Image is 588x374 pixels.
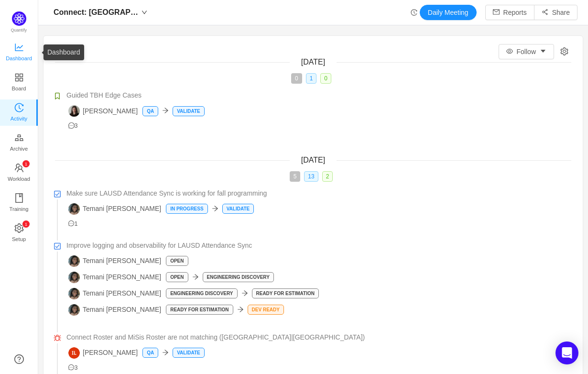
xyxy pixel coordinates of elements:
i: icon: history [14,103,24,112]
i: icon: arrow-right [192,274,199,280]
span: 1 [306,73,317,84]
button: Daily Meeting [420,5,477,20]
span: Improve logging and observability for LAUSD Attendance Sync [66,241,252,251]
img: TB [68,203,80,215]
span: Workload [8,169,30,188]
i: icon: arrow-right [237,306,244,313]
i: icon: arrow-right [162,107,169,114]
span: [DATE] [301,156,325,164]
button: icon: eyeFollowicon: caret-down [499,44,554,59]
a: icon: question-circle [14,354,24,364]
span: Setup [12,230,26,249]
a: icon: settingSetup [14,224,24,243]
img: MK [68,105,80,117]
button: icon: share-altShare [534,5,577,20]
span: [DATE] [301,58,325,66]
span: Temani [PERSON_NAME] [68,255,161,267]
img: TB [68,272,80,283]
i: icon: arrow-right [162,349,169,356]
span: 3 [68,364,78,371]
div: Open Intercom Messenger [555,341,578,364]
span: Archive [10,139,28,158]
span: Temani [PERSON_NAME] [68,272,161,283]
a: Board [14,73,24,92]
i: icon: arrow-right [241,290,248,297]
p: 1 [24,160,27,167]
span: 5 [290,171,301,182]
span: Board [12,79,26,98]
span: Activity [11,109,27,128]
i: icon: team [14,163,24,173]
sup: 1 [22,160,30,167]
img: TB [68,255,80,267]
p: QA [143,107,158,116]
span: [PERSON_NAME] [68,105,138,117]
a: Improve logging and observability for LAUSD Attendance Sync [66,241,571,251]
img: TB [68,288,80,299]
p: In Progress [166,204,207,213]
span: 1 [68,220,78,227]
a: Guided TBH Edge Cases [66,90,571,100]
i: icon: down [142,10,147,15]
p: Validate [223,204,254,213]
i: icon: message [68,364,75,371]
span: Connect: [GEOGRAPHIC_DATA] [54,5,139,20]
p: Ready for Estimation [166,305,232,314]
i: icon: message [68,220,75,227]
i: icon: history [411,9,417,16]
p: Open [166,256,187,265]
span: Temani [PERSON_NAME] [68,203,161,215]
button: icon: mailReports [485,5,534,20]
p: Validate [173,107,204,116]
span: 2 [322,171,333,182]
span: 13 [304,171,318,182]
p: Open [166,273,187,282]
a: Make sure LAUSD Attendance Sync is working for fall programming [66,188,571,198]
p: Validate [173,348,204,357]
img: Quantify [12,11,26,26]
i: icon: arrow-right [212,205,218,212]
a: Archive [14,133,24,153]
span: 0 [291,73,302,84]
img: TB [68,304,80,316]
i: icon: book [14,193,24,203]
i: icon: message [68,122,75,129]
span: 0 [320,73,331,84]
sup: 1 [22,220,30,228]
i: icon: line-chart [14,43,24,52]
a: Dashboard [14,43,24,62]
p: Engineering Discovery [166,289,237,298]
span: 3 [68,122,78,129]
a: Training [14,194,24,213]
span: [PERSON_NAME] [68,347,138,359]
i: icon: gold [14,133,24,143]
img: IL [68,347,80,359]
span: Training [9,199,28,219]
span: Make sure LAUSD Attendance Sync is working for fall programming [66,188,267,198]
span: Dashboard [6,49,32,68]
p: Dev Ready [248,305,283,314]
span: Temani [PERSON_NAME] [68,288,161,299]
a: Activity [14,103,24,122]
a: Connect Roster and MiSis Roster are not matching ([GEOGRAPHIC_DATA]|[GEOGRAPHIC_DATA]) [66,332,571,342]
p: Ready for Estimation [252,289,318,298]
i: icon: setting [560,47,568,55]
span: Guided TBH Edge Cases [66,90,142,100]
p: Engineering Discovery [203,273,273,282]
i: icon: setting [14,223,24,233]
a: icon: teamWorkload [14,164,24,183]
i: icon: appstore [14,73,24,82]
p: QA [143,348,158,357]
span: Temani [PERSON_NAME] [68,304,161,316]
span: Quantify [11,28,27,33]
span: Connect Roster and MiSis Roster are not matching ([GEOGRAPHIC_DATA]|[GEOGRAPHIC_DATA]) [66,332,365,342]
p: 1 [24,220,27,228]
